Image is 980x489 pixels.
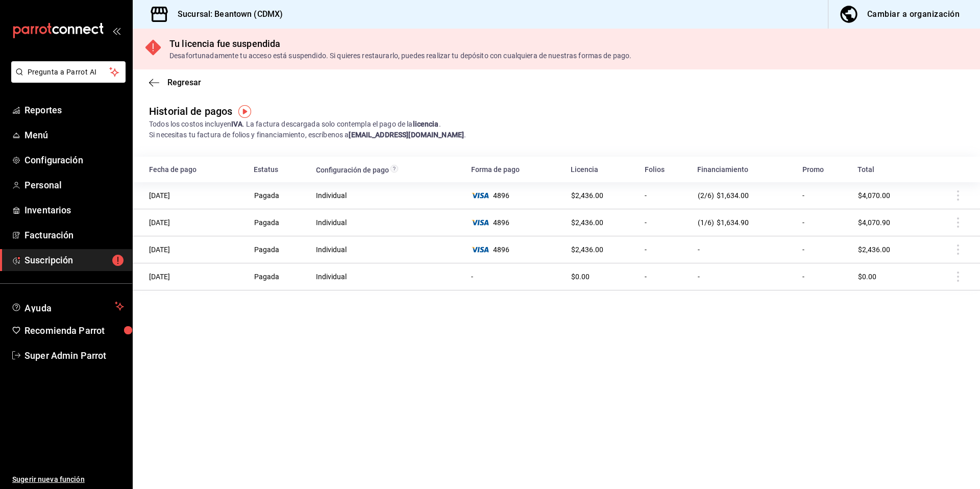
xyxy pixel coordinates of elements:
[858,246,890,254] span: $2,436.00
[390,166,398,174] span: Si el pago de la suscripción es agrupado con todas las sucursales, será denominado como Multisucu...
[24,228,124,242] span: Facturación
[310,263,465,290] td: Individual
[149,119,964,140] div: Todos los costos incluyen . La factura descargada solo contempla el pago de la . Si necesitas tu ...
[133,157,248,182] th: Fecha de pago
[413,120,439,128] strong: licencia
[169,51,631,61] div: Desafortunadamente tu acceso está suspendido. Si quieres restaurarlo, puedes realizar tu depósito...
[571,191,603,200] span: $2,436.00
[149,104,232,119] div: Historial de pagos
[639,157,692,182] th: Folios
[24,349,124,362] span: Super Admin Parrot
[465,157,565,182] th: Forma de pago
[639,236,692,263] td: -
[133,236,248,263] td: [DATE]
[851,157,925,182] th: Total
[248,182,310,209] td: Pagada
[796,157,851,182] th: Promo
[717,191,749,200] span: $1,634.00
[796,209,851,236] td: -
[248,157,310,182] th: Estatus
[867,7,960,21] div: Cambiar a organización
[24,253,124,267] span: Suscripción
[858,191,890,200] span: $4,070.00
[24,128,124,142] span: Menú
[12,474,124,485] span: Sugerir nueva función
[691,263,796,290] td: -
[796,263,851,290] td: -
[639,209,692,236] td: -
[248,209,310,236] td: Pagada
[28,67,110,78] span: Pregunta a Parrot AI
[858,218,890,227] span: $4,070.90
[465,263,565,290] td: -
[639,263,692,290] td: -
[571,246,603,254] span: $2,436.00
[310,209,465,236] td: Individual
[24,300,111,312] span: Ayuda
[698,218,790,227] div: (1/6)
[691,236,796,263] td: -
[471,218,558,227] div: 4896
[858,273,876,281] span: $0.00
[24,103,124,117] span: Reportes
[238,105,251,118] img: Tooltip marker
[133,182,248,209] td: [DATE]
[169,8,283,20] h3: Sucursal: Beantown (CDMX)
[310,236,465,263] td: Individual
[167,78,201,87] span: Regresar
[11,61,126,83] button: Pregunta a Parrot AI
[310,182,465,209] td: Individual
[24,178,124,192] span: Personal
[248,263,310,290] td: Pagada
[349,131,464,139] strong: [EMAIL_ADDRESS][DOMAIN_NAME]
[565,157,639,182] th: Licencia
[133,209,248,236] td: [DATE]
[7,74,126,85] a: Pregunta a Parrot AI
[471,191,558,200] div: 4896
[471,246,558,254] div: 4896
[133,263,248,290] td: [DATE]
[169,37,631,51] div: Tu licencia fue suspendida
[571,218,603,227] span: $2,436.00
[231,120,242,128] strong: IVA
[248,236,310,263] td: Pagada
[571,273,590,281] span: $0.00
[796,182,851,209] td: -
[112,27,120,35] button: open_drawer_menu
[639,182,692,209] td: -
[717,218,749,227] span: $1,634.90
[24,203,124,217] span: Inventarios
[796,236,851,263] td: -
[310,157,465,182] th: Configuración de pago
[24,324,124,337] span: Recomienda Parrot
[149,78,201,87] button: Regresar
[691,157,796,182] th: Financiamiento
[24,153,124,167] span: Configuración
[698,191,790,200] div: (2/6)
